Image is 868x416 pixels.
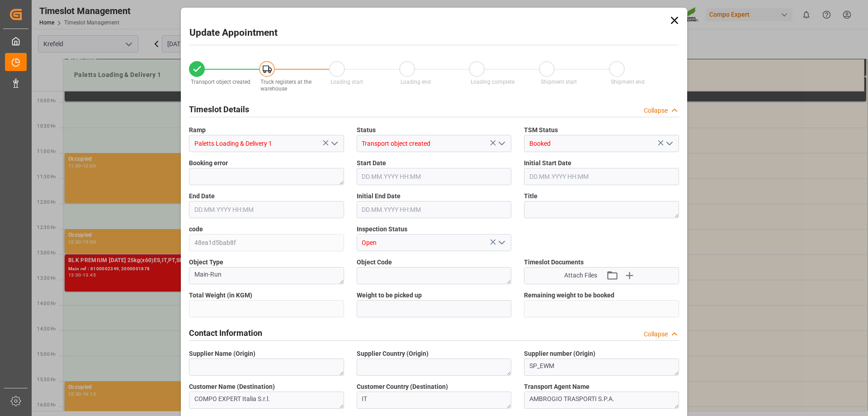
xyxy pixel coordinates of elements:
[541,79,577,85] span: Shipment start
[524,125,558,135] span: TSM Status
[644,330,668,339] div: Collapse
[189,392,344,409] textarea: COMPO EXPERT Italia S.r.l.
[189,225,203,234] span: code
[189,267,344,284] textarea: Main-Run
[327,137,340,151] button: open menu
[189,327,262,339] h2: Contact Information
[524,349,595,359] span: Supplier number (Origin)
[524,191,538,201] span: Title
[357,291,422,300] span: Weight to be picked up
[524,258,584,267] span: Timeslot Documents
[189,201,344,218] input: DD.MM.YYYY HH:MM
[357,382,448,392] span: Customer Country (Destination)
[191,79,250,85] span: Transport object created
[357,191,401,201] span: Initial End Date
[495,137,508,151] button: open menu
[357,349,429,359] span: Supplier Country (Origin)
[357,201,512,218] input: DD.MM.YYYY HH:MM
[189,349,255,359] span: Supplier Name (Origin)
[357,225,407,234] span: Inspection Status
[189,26,278,40] h2: Update Appointment
[260,79,311,92] span: Truck registers at the warehouse
[611,79,645,85] span: Shipment end
[401,79,431,85] span: Loading end
[644,106,668,115] div: Collapse
[189,125,206,135] span: Ramp
[357,258,392,267] span: Object Code
[357,392,512,409] textarea: IT
[662,137,675,151] button: open menu
[330,79,363,85] span: Loading start
[564,271,597,280] span: Attach Files
[357,135,512,152] input: Type to search/select
[189,291,252,300] span: Total Weight (in KGM)
[495,236,508,250] button: open menu
[471,79,514,85] span: Loading complete
[189,191,215,201] span: End Date
[524,359,679,376] textarea: SP_EWM
[189,382,275,392] span: Customer Name (Destination)
[524,382,590,392] span: Transport Agent Name
[189,158,228,168] span: Booking error
[524,168,679,185] input: DD.MM.YYYY HH:MM
[357,125,376,135] span: Status
[189,258,223,267] span: Object Type
[357,158,386,168] span: Start Date
[357,168,512,185] input: DD.MM.YYYY HH:MM
[189,103,249,115] h2: Timeslot Details
[524,158,571,168] span: Initial Start Date
[524,291,614,300] span: Remaining weight to be booked
[189,135,344,152] input: Type to search/select
[524,392,679,409] textarea: AMBROGIO TRASPORTI S.P.A.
